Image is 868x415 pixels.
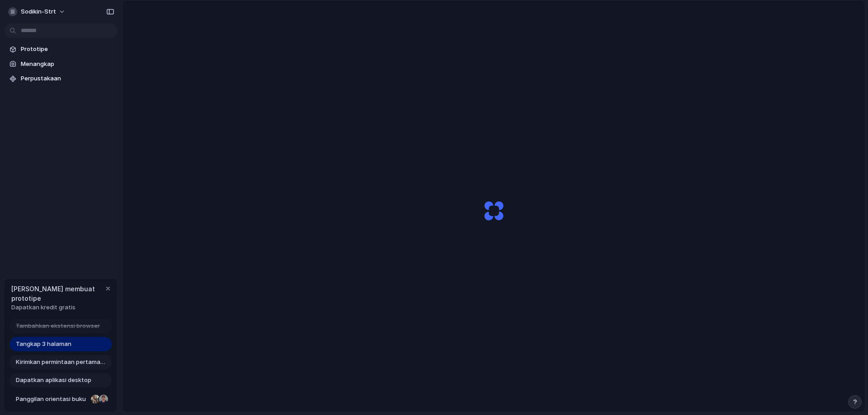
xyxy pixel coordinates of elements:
a: Perpustakaan [5,72,118,85]
a: Dapatkan aplikasi desktop [9,373,112,387]
font: Tangkap 3 halaman [16,340,71,347]
font: sodikin-strt [21,8,56,15]
font: Dapatkan aplikasi desktop [16,376,91,383]
font: Perpustakaan [21,75,61,82]
a: Prototipe [5,42,118,56]
a: Panggilan orientasi buku [9,392,112,406]
font: Kirimkan permintaan pertama Anda [16,358,117,365]
font: Menangkap [21,60,54,67]
div: Nicole Kubica [90,394,101,405]
div: Christian Iacullo [98,394,109,405]
button: sodikin-strt [5,5,70,19]
font: Panggilan orientasi buku [16,395,86,402]
font: Prototipe [21,45,48,52]
a: Menangkap [5,57,118,71]
font: [PERSON_NAME] membuat prototipe [11,285,95,302]
font: Tambahkan ekstensi browser [16,322,100,329]
font: Dapatkan kredit gratis [11,303,75,311]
